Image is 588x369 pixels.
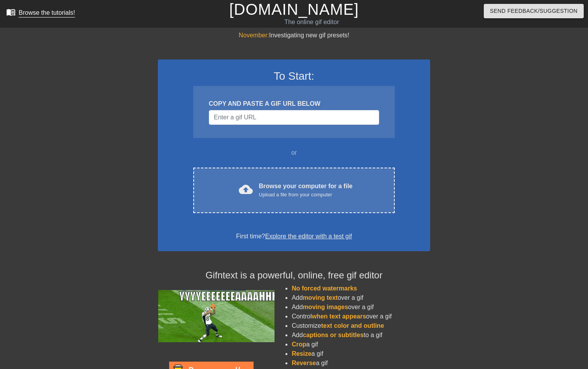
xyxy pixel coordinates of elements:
div: Browse the tutorials! [19,9,75,16]
span: text color and outline [321,322,384,329]
li: Control over a gif [292,312,430,321]
div: Investigating new gif presets! [158,31,430,40]
span: Reverse [292,360,316,366]
span: moving images [303,304,348,310]
button: Send Feedback/Suggestion [484,4,584,18]
span: moving text [303,294,338,301]
h3: To Start: [168,70,420,83]
a: Explore the editor with a test gif [265,233,352,240]
span: Crop [292,341,306,348]
span: Send Feedback/Suggestion [490,6,577,16]
li: Add to a gif [292,331,430,340]
h4: Gifntext is a powerful, online, free gif editor [158,270,430,281]
div: or [178,148,410,157]
div: Browse your computer for a file [259,182,353,199]
li: a gif [292,349,430,359]
img: football_small.gif [158,290,275,342]
div: COPY AND PASTE A GIF URL BELOW [209,99,379,108]
span: when text appears [312,313,366,320]
span: Resize [292,350,311,357]
input: Username [209,110,379,125]
div: First time? [168,232,420,241]
a: Browse the tutorials! [6,7,75,19]
span: No forced watermarks [292,285,357,292]
li: Customize [292,321,430,331]
li: Add over a gif [292,293,430,303]
li: Add over a gif [292,303,430,312]
span: November: [239,32,269,38]
span: cloud_upload [239,182,253,196]
li: a gif [292,359,430,368]
div: Upload a file from your computer [259,191,353,199]
li: a gif [292,340,430,349]
div: The online gif editor [200,17,423,27]
span: captions or subtitles [303,332,364,338]
a: [DOMAIN_NAME] [229,1,359,18]
span: menu_book [6,7,16,17]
